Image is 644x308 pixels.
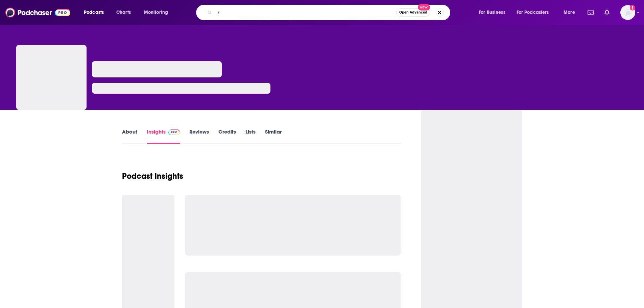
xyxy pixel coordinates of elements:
img: Podchaser - Follow, Share and Rate Podcasts [5,6,70,19]
a: About [122,128,137,144]
span: For Business [479,8,505,17]
button: open menu [79,7,113,18]
a: Credits [218,128,236,144]
span: Logged in as evankrask [620,5,635,20]
a: Lists [245,128,256,144]
span: More [564,8,575,17]
span: For Podcasters [517,8,549,17]
a: Show notifications dropdown [585,7,596,18]
span: Open Advanced [399,11,427,14]
button: open menu [512,7,559,18]
span: New [418,4,430,10]
button: Open AdvancedNew [396,8,430,17]
span: Monitoring [144,8,168,17]
img: User Profile [620,5,635,20]
a: Similar [265,128,282,144]
span: Charts [116,8,131,17]
button: open menu [139,7,177,18]
button: open menu [559,7,583,18]
div: Search podcasts, credits, & more... [202,5,457,20]
input: Search podcasts, credits, & more... [215,7,396,18]
img: Podchaser Pro [168,129,180,135]
a: Show notifications dropdown [602,7,612,18]
a: Charts [112,7,135,18]
span: Podcasts [84,8,104,17]
button: open menu [474,7,514,18]
a: Reviews [189,128,209,144]
button: Show profile menu [620,5,635,20]
a: InsightsPodchaser Pro [147,128,180,144]
svg: Add a profile image [630,5,635,10]
h1: Podcast Insights [122,171,183,181]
